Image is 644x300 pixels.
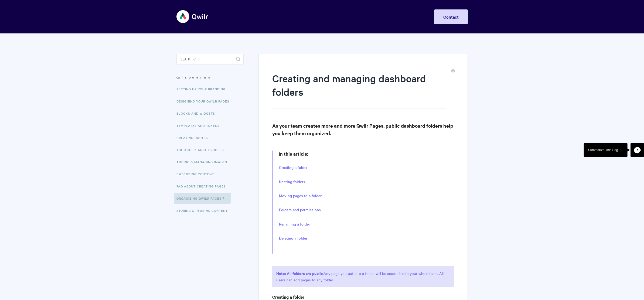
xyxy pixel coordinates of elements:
a: Creating a folder [279,165,308,171]
a: Blocks and Widgets [176,108,219,119]
a: FAQ About Creating Pages [176,181,230,192]
a: Print this Article [451,68,455,74]
input: Search [176,54,244,64]
a: Deleting a folder [279,235,307,241]
a: Folders and permissions [279,207,321,213]
a: Renaming a folder [279,221,310,227]
p: Any page you put into a folder will be accessible to your whole team. All users can add pages to ... [272,266,454,287]
a: Creating Quotes [176,132,212,143]
h3: Categories [176,73,244,82]
a: Embedding Content [176,169,218,179]
strong: Note: [276,270,286,276]
img: Qwilr Help Center [176,6,209,27]
a: Moving pages to a folder [279,193,322,199]
a: Storing & Reusing Content [176,205,232,216]
strong: In this article: [279,151,308,157]
strong: A [287,270,289,276]
a: Adding & Managing Images [176,156,231,167]
a: Templates and Tokens [176,120,224,131]
strong: ll folders are public. [289,270,323,276]
h1: Creating and managing dashboard folders [272,71,446,108]
a: Organizing Qwilr Pages [174,193,231,204]
a: The Acceptance Process [176,144,228,155]
h3: As your team creates more and more Qwilr Pages, public dashboard folders help you keep them organ... [272,122,454,137]
a: Designing Your Qwilr Pages [176,96,233,107]
a: Contact [434,9,468,24]
a: Setting up your Branding [176,84,230,94]
a: Nesting folders [279,179,305,185]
